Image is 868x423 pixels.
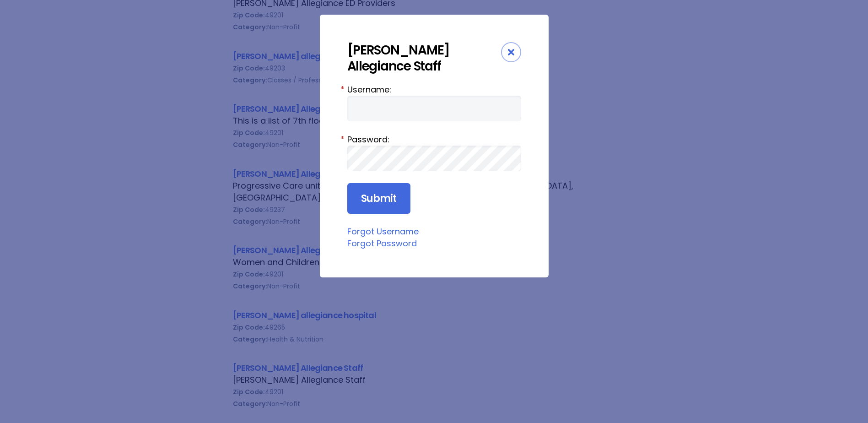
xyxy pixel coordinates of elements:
[347,238,417,249] a: Forgot Password
[347,226,419,237] a: Forgot Username
[501,42,521,62] div: Close
[347,83,521,96] label: Username:
[347,183,410,214] input: Submit
[347,42,501,74] div: [PERSON_NAME] Allegiance Staff
[347,133,521,146] label: Password:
